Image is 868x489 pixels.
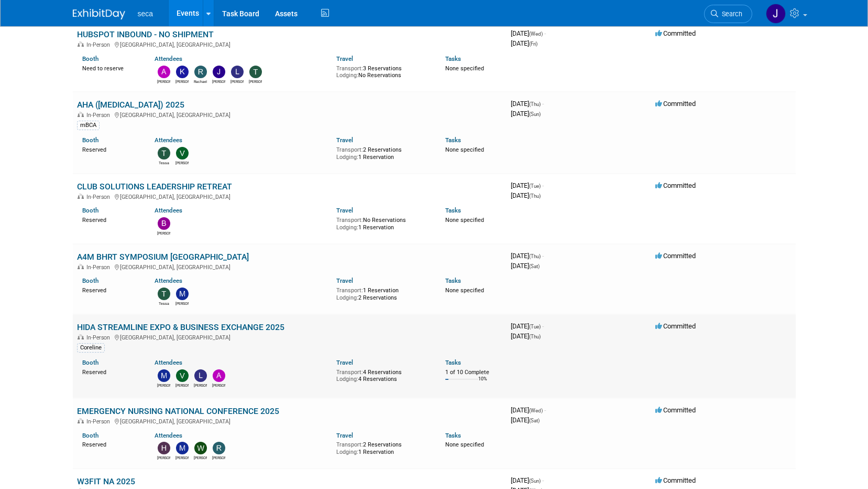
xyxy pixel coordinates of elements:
div: William Morris [194,454,207,461]
span: (Sun) [529,111,541,117]
div: Victor Paradiso [175,382,189,388]
a: Tasks [445,432,461,439]
span: seca [138,9,153,18]
div: 1 Reservation 2 Reservations [336,285,430,301]
span: Transport: [336,65,363,72]
img: Bob Surface [158,217,170,230]
img: Hasan Abdallah [158,442,170,454]
a: HUBSPOT INBOUND - NO SHIPMENT [77,29,214,39]
img: Lyndsey Nunez [231,66,244,78]
a: Travel [336,359,353,366]
img: Jose Gregory [766,4,786,24]
div: Bob Surface [157,230,170,236]
span: Lodging: [336,449,358,455]
span: None specified [445,146,484,153]
img: In-Person Event [78,334,84,339]
div: Hasan Abdallah [157,454,170,461]
span: [DATE] [511,192,541,199]
span: None specified [445,441,484,448]
div: 3 Reservations No Reservations [336,63,430,79]
div: Rachael Snyder [194,78,207,84]
div: No Reservations 1 Reservation [336,215,430,231]
img: In-Person Event [78,41,84,47]
a: W3FIT NA 2025 [77,476,135,486]
div: Ashley Perez [157,78,170,84]
span: (Thu) [529,253,541,259]
td: 10% [478,376,487,390]
img: Ashley Perez [158,66,170,78]
a: Tasks [445,207,461,214]
img: Rachael Snyder [194,66,207,78]
a: Tasks [445,136,461,144]
a: Tasks [445,359,461,366]
div: Reserved [82,144,139,154]
div: [GEOGRAPHIC_DATA], [GEOGRAPHIC_DATA] [77,40,502,48]
a: Tasks [445,277,461,284]
img: In-Person Event [78,194,84,199]
span: [DATE] [511,110,541,118]
span: Lodging: [336,154,358,161]
span: In-Person [86,334,113,341]
a: HIDA STREAMLINE EXPO & BUSINESS EXCHANGE 2025 [77,322,284,332]
span: None specified [445,217,484,224]
img: Tessa Schwikerath [158,288,170,300]
a: CLUB SOLUTIONS LEADERSHIP RETREAT [77,182,232,192]
a: Search [704,5,752,23]
span: (Wed) [529,408,543,413]
span: Transport: [336,441,363,448]
div: [GEOGRAPHIC_DATA], [GEOGRAPHIC_DATA] [77,262,502,271]
span: (Sat) [529,263,540,269]
span: - [544,29,546,37]
div: Tessa Schwikerath [157,160,170,166]
img: Ashley Perez [213,369,225,382]
div: Rachel Jordan [212,454,225,461]
span: (Sun) [529,478,541,484]
img: In-Person Event [78,112,84,117]
a: Tasks [445,55,461,62]
div: Coreline [77,343,105,353]
span: (Sat) [529,418,540,423]
span: Committed [655,100,696,108]
span: (Thu) [529,101,541,107]
span: In-Person [86,41,113,48]
a: Booth [82,136,98,144]
div: Need to reserve [82,63,139,72]
span: In-Person [86,194,113,200]
span: [DATE] [511,100,544,108]
img: Tessa Schwikerath [158,147,170,160]
span: None specified [445,287,484,294]
span: Committed [655,322,696,330]
span: (Thu) [529,334,541,339]
span: [DATE] [511,39,537,47]
img: William Morris [194,442,207,454]
a: Booth [82,359,98,366]
span: Lodging: [336,294,358,301]
div: Reserved [82,215,139,224]
img: Rachel Jordan [213,442,225,454]
span: - [542,476,544,484]
span: - [542,100,544,108]
a: A4M BHRT SYMPOSIUM [GEOGRAPHIC_DATA] [77,252,249,262]
img: Lyndsey Nunez [194,369,207,382]
div: Reserved [82,367,139,376]
div: Kyle Toscano [175,78,189,84]
span: [DATE] [511,332,541,340]
span: [DATE] [511,262,540,270]
a: Attendees [155,136,182,144]
div: [GEOGRAPHIC_DATA], [GEOGRAPHIC_DATA] [77,333,502,341]
span: Transport: [336,217,363,224]
a: Booth [82,277,98,284]
span: In-Person [86,112,113,119]
a: Attendees [155,55,182,62]
div: 2 Reservations 1 Reservation [336,439,430,455]
span: In-Person [86,418,113,425]
a: Booth [82,55,98,62]
a: EMERGENCY NURSING NATIONAL CONFERENCE 2025 [77,406,279,416]
a: Attendees [155,207,182,214]
a: Travel [336,207,353,214]
img: Victor Paradiso [176,369,189,382]
a: Travel [336,136,353,144]
div: Lyndsey Nunez [194,382,207,388]
div: 4 Reservations 4 Reservations [336,367,430,383]
img: In-Person Event [78,418,84,423]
